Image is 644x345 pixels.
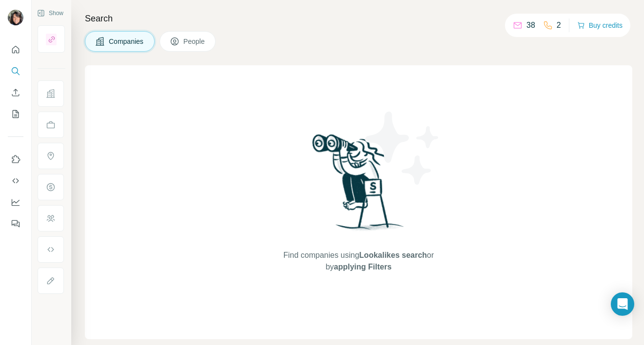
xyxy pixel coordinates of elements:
button: Search [8,62,23,80]
img: Avatar [8,10,23,25]
button: Feedback [8,215,23,232]
button: Buy credits [577,19,623,32]
p: 2 [557,19,561,31]
button: Use Surfe API [8,172,23,190]
span: Find companies using or by [281,249,437,273]
img: Surfe Illustration - Stars [359,104,446,192]
button: Dashboard [8,193,23,211]
span: applying Filters [334,263,391,271]
button: Quick start [8,41,23,58]
button: Enrich CSV [8,84,23,101]
p: 38 [526,19,535,31]
button: Use Surfe on LinkedIn [8,151,23,168]
span: Companies [109,37,144,46]
span: Lookalikes search [359,251,427,259]
div: Open Intercom Messenger [611,292,634,316]
button: My lists [8,105,23,123]
span: People [183,37,206,46]
button: Show [30,6,70,20]
h4: Search [85,12,632,25]
img: Surfe Illustration - Woman searching with binoculars [308,132,409,240]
